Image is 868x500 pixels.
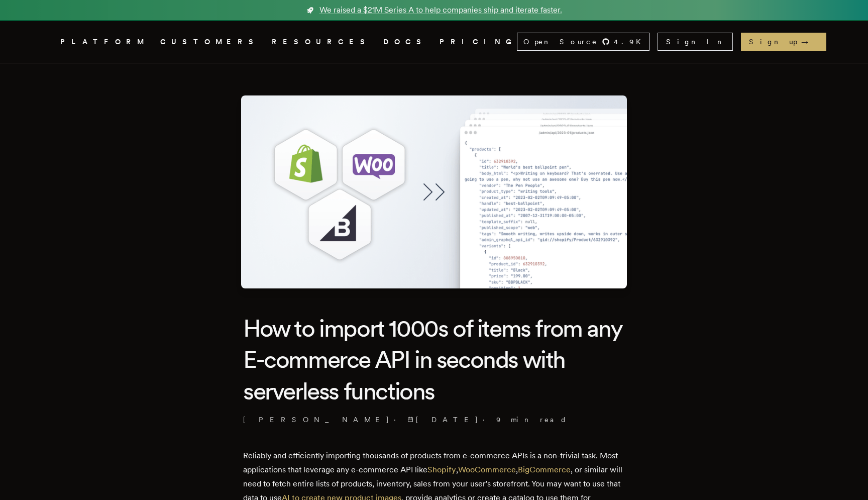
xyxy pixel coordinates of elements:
a: DOCS [383,36,427,48]
a: WooCommerce [458,465,516,474]
span: Open Source [523,37,598,47]
span: [DATE] [407,415,479,425]
a: Sign up [741,33,826,51]
span: 9 min read [496,415,567,425]
a: PRICING [440,36,517,48]
a: Shopify [427,465,456,474]
a: [PERSON_NAME] [243,415,390,425]
nav: Global [32,21,836,63]
span: 4.9 K [614,37,647,47]
span: We raised a $21M Series A to help companies ship and iterate faster. [319,4,562,16]
a: Sign In [658,33,733,51]
a: BigCommerce [518,465,571,474]
span: → [801,37,818,47]
p: · · [243,415,625,425]
button: PLATFORM [60,36,148,48]
h1: How to import 1000s of items from any E-commerce API in seconds with serverless functions [243,313,625,407]
button: RESOURCES [272,36,371,48]
a: CUSTOMERS [160,36,260,48]
img: Featured image for How to import 1000s of items from any E-commerce API in seconds with serverles... [241,95,627,288]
